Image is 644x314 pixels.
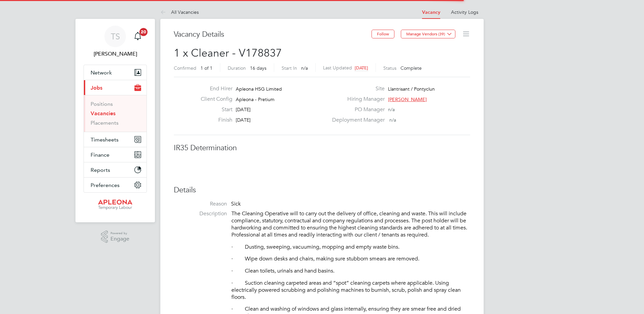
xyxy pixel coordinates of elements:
[91,182,120,188] span: Preferences
[328,96,385,103] label: Hiring Manager
[84,80,147,95] button: Jobs
[131,26,144,47] a: 20
[110,230,129,236] span: Powered by
[231,244,470,251] p: · Dusting, sweeping, vacuuming, mopping and empty waste bins.
[388,86,435,92] span: Llantrisant / Pontyclun
[328,106,385,113] label: PO Manager
[328,117,385,124] label: Deployment Manager
[195,96,232,103] label: Client Config
[84,65,147,80] button: Network
[84,132,147,147] button: Timesheets
[195,117,232,124] label: Finish
[401,30,455,38] button: Manage Vendors (39)
[451,9,478,15] a: Activity Logs
[174,65,196,71] label: Confirmed
[231,210,470,238] p: The Cleaning Operative will to carry out the delivery of office, cleaning and waste. This will in...
[328,85,385,92] label: Site
[84,147,147,162] button: Finance
[174,143,470,153] h3: IR35 Determination
[84,199,147,210] a: Go to home page
[200,65,213,71] span: 1 of 1
[236,86,282,92] span: Apleona HSG Limited
[355,65,368,71] span: [DATE]
[84,50,147,58] span: Tracy Sellick
[84,178,147,192] button: Preferences
[174,30,372,39] h3: Vacancy Details
[228,65,246,71] label: Duration
[101,230,130,243] a: Powered byEngage
[75,19,155,222] nav: Main navigation
[389,117,396,123] span: n/a
[388,96,427,102] span: [PERSON_NAME]
[231,280,470,301] p: · Suction cleaning carpeted areas and “spot” cleaning carpets where applicable. Using electricall...
[236,117,251,123] span: [DATE]
[91,152,109,158] span: Finance
[301,65,308,71] span: n/a
[111,32,120,41] span: TS
[323,65,352,71] label: Last Updated
[422,9,440,15] a: Vacancy
[91,136,119,143] span: Timesheets
[84,95,147,132] div: Jobs
[236,106,251,113] span: [DATE]
[110,236,129,242] span: Engage
[231,255,470,262] p: · Wipe down desks and chairs, making sure stubborn smears are removed.
[91,101,113,107] a: Positions
[174,200,227,208] label: Reason
[91,120,119,126] a: Placements
[84,26,147,58] a: TS[PERSON_NAME]
[195,85,232,92] label: End Hirer
[383,65,396,71] label: Status
[250,65,266,71] span: 16 days
[231,200,241,207] span: Sick
[91,85,102,91] span: Jobs
[84,162,147,177] button: Reports
[174,185,470,195] h3: Details
[400,65,422,71] span: Complete
[139,28,148,36] span: 20
[98,199,132,210] img: apleona-logo-retina.png
[91,69,112,76] span: Network
[388,106,395,113] span: n/a
[195,106,232,113] label: Start
[282,65,297,71] label: Start In
[160,9,199,15] a: All Vacancies
[236,96,275,102] span: Apleona - Pretium
[91,167,110,173] span: Reports
[372,30,394,38] button: Follow
[231,268,470,275] p: · Clean toilets, urinals and hand basins.
[174,46,282,60] span: 1 x Cleaner - V178837
[174,210,227,217] label: Description
[91,110,116,117] a: Vacancies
